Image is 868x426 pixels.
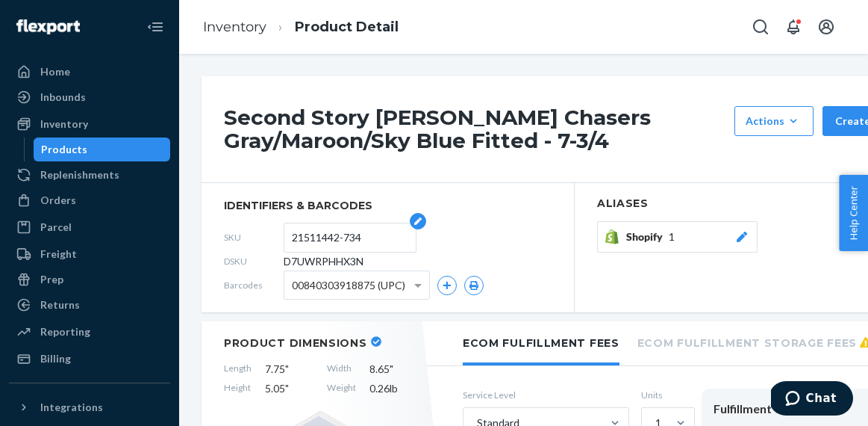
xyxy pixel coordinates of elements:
[16,19,80,34] img: Flexport logo
[224,231,284,244] span: SKU
[9,188,170,212] a: Orders
[40,167,119,182] div: Replenishments
[626,229,669,244] span: Shopify
[746,114,802,129] div: Actions
[224,198,552,213] span: identifiers & barcodes
[734,106,814,136] button: Actions
[597,221,758,253] button: Shopify1
[778,12,808,42] button: Open notifications
[641,389,690,401] label: Units
[40,220,72,235] div: Parcel
[9,163,170,187] a: Replenishments
[9,347,170,371] a: Billing
[191,5,410,49] ol: breadcrumbs
[285,382,289,395] span: "
[203,19,266,35] a: Inventory
[224,381,252,396] span: Height
[463,321,619,365] li: Ecom Fulfillment Fees
[40,193,76,208] div: Orders
[285,362,289,375] span: "
[390,362,393,375] span: "
[40,117,88,132] div: Inventory
[40,297,80,312] div: Returns
[265,381,313,396] span: 5.05
[9,395,170,419] button: Integrations
[40,272,63,287] div: Prep
[292,273,405,298] span: 00840303918875 (UPC)
[369,362,418,377] span: 8.65
[224,336,367,350] h2: Product Dimensions
[41,142,87,157] div: Products
[40,247,77,262] div: Freight
[40,351,71,366] div: Billing
[224,106,727,152] h1: Second Story [PERSON_NAME] Chasers Gray/Maroon/Sky Blue Fitted - 7-3/4
[9,60,170,84] a: Home
[746,12,775,42] button: Open Search Box
[9,112,170,136] a: Inventory
[463,389,629,401] label: Service Level
[284,254,363,269] span: D7UWRPHHX3N
[9,320,170,344] a: Reporting
[771,381,853,419] iframe: Opens a widget where you can chat to one of our agents
[224,279,284,291] span: Barcodes
[839,175,868,251] button: Help Center
[811,12,841,42] button: Open account menu
[327,362,356,377] span: Width
[140,12,170,42] button: Close Navigation
[9,293,170,317] a: Returns
[40,400,103,415] div: Integrations
[224,255,284,268] span: DSKU
[40,90,86,105] div: Inbounds
[34,138,171,161] a: Products
[9,85,170,109] a: Inbounds
[9,242,170,266] a: Freight
[40,324,90,339] div: Reporting
[669,229,675,244] span: 1
[295,19,399,35] a: Product Detail
[9,268,170,291] a: Prep
[327,381,356,396] span: Weight
[224,362,252,377] span: Length
[9,215,170,239] a: Parcel
[40,64,70,79] div: Home
[369,381,418,396] span: 0.26 lb
[265,362,313,377] span: 7.75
